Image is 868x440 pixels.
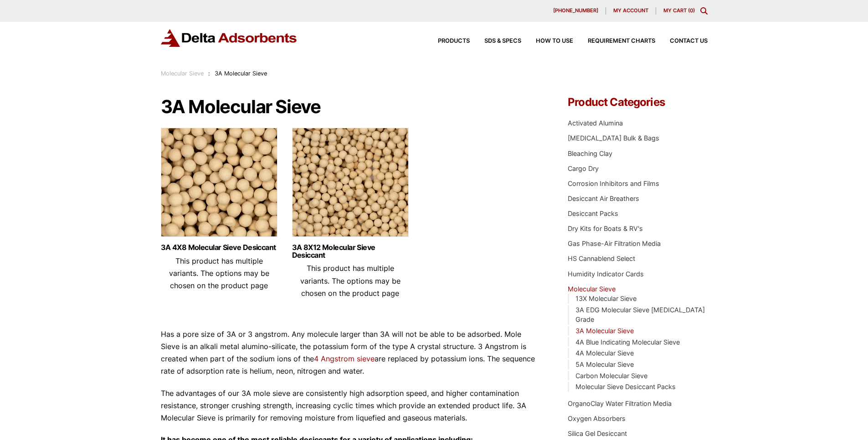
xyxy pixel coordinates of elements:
[568,225,643,232] a: Dry Kits for Boats & RV's
[575,349,634,357] a: 4A Molecular Sieve
[161,244,277,251] a: 3A 4X8 Molecular Sieve Desiccant
[575,372,647,380] a: Carbon Molecular Sieve
[575,338,680,346] a: 4A Blue Indicating Molecular Sieve
[546,7,606,15] a: [PHONE_NUMBER]
[573,38,655,44] a: Requirement Charts
[438,38,470,44] span: Products
[655,38,708,44] a: Contact Us
[613,8,648,13] span: My account
[161,97,541,117] h1: 3A Molecular Sieve
[690,7,693,14] span: 0
[161,70,204,77] a: Molecular Sieve
[568,165,599,172] a: Cargo Dry
[568,285,616,293] a: Molecular Sieve
[568,180,659,187] a: Corrosion Inhibitors and Films
[575,306,705,324] a: 3A EDG Molecular Sieve [MEDICAL_DATA] Grade
[292,244,409,259] a: 3A 8X12 Molecular Sieve Desiccant
[169,256,269,290] span: This product has multiple variants. The options may be chosen on the product page
[553,8,598,13] span: [PHONE_NUMBER]
[568,210,618,217] a: Desiccant Packs
[423,38,470,44] a: Products
[161,328,541,378] p: Has a pore size of 3A or 3 angstrom. Any molecule larger than 3A will not be able to be adsorbed....
[568,240,661,247] a: Gas Phase-Air Filtration Media
[208,70,210,77] span: :
[575,327,634,335] a: 3A Molecular Sieve
[588,38,655,44] span: Requirement Charts
[568,119,623,127] a: Activated Alumina
[568,195,639,202] a: Desiccant Air Breathers
[568,150,612,157] a: Bleaching Clay
[215,70,267,77] span: 3A Molecular Sieve
[663,7,695,14] a: My Cart (0)
[536,38,573,44] span: How to Use
[521,38,573,44] a: How to Use
[568,400,672,407] a: OrganoClay Water Filtration Media
[568,430,627,437] a: Silica Gel Desiccant
[568,134,659,142] a: [MEDICAL_DATA] Bulk & Bags
[161,29,298,47] img: Delta Adsorbents
[568,270,644,278] a: Humidity Indicator Cards
[300,264,401,297] span: This product has multiple variants. The options may be chosen on the product page
[700,7,708,15] div: Toggle Modal Content
[161,387,541,425] p: The advantages of our 3A mole sieve are consistently high adsorption speed, and higher contaminat...
[575,383,676,390] a: Molecular Sieve Desiccant Packs
[568,415,626,422] a: Oxygen Absorbers
[575,360,634,368] a: 5A Molecular Sieve
[670,38,708,44] span: Contact Us
[606,7,656,15] a: My account
[314,354,375,363] a: 4 Angstrom sieve
[568,255,635,262] a: HS Cannablend Select
[575,295,637,302] a: 13X Molecular Sieve
[470,38,521,44] a: SDS & SPECS
[484,38,521,44] span: SDS & SPECS
[568,97,707,108] h4: Product Categories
